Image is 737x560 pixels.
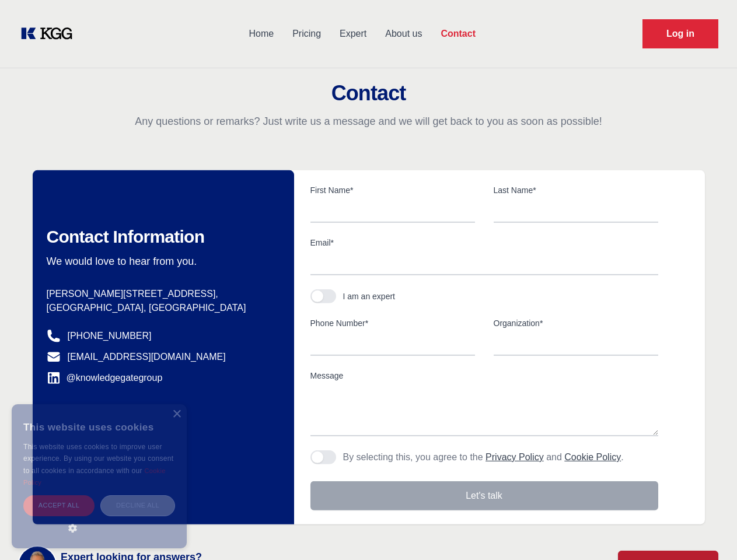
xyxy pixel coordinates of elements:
[494,184,658,196] label: Last Name*
[310,370,658,381] label: Message
[172,410,181,419] div: Close
[310,184,475,196] label: First Name*
[47,301,275,315] p: [GEOGRAPHIC_DATA], [GEOGRAPHIC_DATA]
[494,317,658,329] label: Organization*
[23,443,173,475] span: This website uses cookies to improve user experience. By using our website you consent to all coo...
[679,504,737,560] iframe: Chat Widget
[330,19,376,49] a: Expert
[68,350,226,364] a: [EMAIL_ADDRESS][DOMAIN_NAME]
[283,19,330,49] a: Pricing
[239,19,283,49] a: Home
[47,226,275,247] h2: Contact Information
[310,317,475,329] label: Phone Number*
[343,450,624,464] p: By selecting this, you agree to the and .
[564,452,621,462] a: Cookie Policy
[23,495,95,516] div: Accept all
[68,329,152,343] a: [PHONE_NUMBER]
[23,467,166,486] a: Cookie Policy
[310,237,658,249] label: Email*
[19,24,82,43] a: KOL Knowledge Platform: Talk to Key External Experts (KEE)
[310,481,658,510] button: Let's talk
[47,287,275,301] p: [PERSON_NAME][STREET_ADDRESS],
[47,371,163,385] a: @knowledgegategroup
[431,19,485,49] a: Contact
[23,413,175,441] div: This website uses cookies
[376,19,431,49] a: About us
[485,452,544,462] a: Privacy Policy
[14,114,723,128] p: Any questions or remarks? Just write us a message and we will get back to you as soon as possible!
[100,495,175,516] div: Decline all
[47,254,275,268] p: We would love to hear from you.
[343,290,396,302] div: I am an expert
[14,82,723,105] h2: Contact
[642,19,718,48] a: Request Demo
